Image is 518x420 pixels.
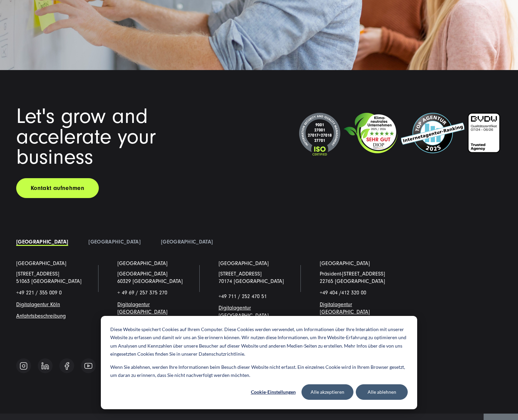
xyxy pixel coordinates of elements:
img: ISO-Siegel_2024_dunkel [299,113,340,156]
button: Alle ablehnen [356,384,408,400]
img: Follow us on Youtube [84,363,92,369]
button: Cookie-Einstellungen [247,384,299,400]
a: Kontakt aufnehmen [16,178,99,198]
span: [GEOGRAPHIC_DATA] [117,271,168,277]
a: [STREET_ADDRESS] [16,271,59,277]
p: Wenn Sie ablehnen, werden Ihre Informationen beim Besuch dieser Website nicht erfasst. Ein einzel... [110,363,408,380]
a: 70174 [GEOGRAPHIC_DATA] [219,278,284,284]
p: +49 221 / 355 009 0 [16,289,97,296]
a: n [57,301,60,308]
a: 51063 [GEOGRAPHIC_DATA] [16,278,82,284]
p: Präsident-[STREET_ADDRESS] 22765 [GEOGRAPHIC_DATA] [320,270,401,285]
a: [GEOGRAPHIC_DATA] [16,260,66,267]
a: 60329 [GEOGRAPHIC_DATA] [117,278,183,284]
a: Digitalagentur Köl [16,301,57,308]
div: Cookie banner [101,316,417,409]
a: [GEOGRAPHIC_DATA] [320,260,370,267]
span: + 49 69 / 257 375 270 [117,290,167,296]
a: [GEOGRAPHIC_DATA] [16,239,68,245]
p: Diese Website speichert Cookies auf Ihrem Computer. Diese Cookies werden verwendet, um Informatio... [110,325,408,358]
span: +49 404 / [320,290,366,296]
span: 412 320 00 [341,290,366,296]
a: [GEOGRAPHIC_DATA] [219,260,269,267]
a: Anfahrtsbeschreibung [16,313,66,319]
a: Digitalagentur [GEOGRAPHIC_DATA] [219,305,269,318]
a: [GEOGRAPHIC_DATA] [117,260,168,267]
img: Follow us on Instagram [20,362,28,370]
a: Digitalagentur [GEOGRAPHIC_DATA] [320,301,370,315]
a: Digitalagentur [GEOGRAPHIC_DATA] [117,301,168,315]
span: +49 711 / 252 470 51 [219,293,267,299]
img: Follow us on Facebook [65,362,69,370]
span: Let's grow and accelerate your business [16,104,156,169]
img: Follow us on Linkedin [41,362,49,369]
a: [STREET_ADDRESS] [219,271,262,277]
button: Alle akzeptieren [301,384,353,400]
img: Top Internetagentur und Full Service Digitalagentur SUNZINET - 2024 [401,113,464,153]
img: BVDW-Zertifizierung-Weiß [468,113,500,153]
a: [GEOGRAPHIC_DATA] [161,239,213,245]
img: Klimaneutrales Unternehmen SUNZINET GmbH [344,113,398,153]
a: [GEOGRAPHIC_DATA] [88,239,140,245]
